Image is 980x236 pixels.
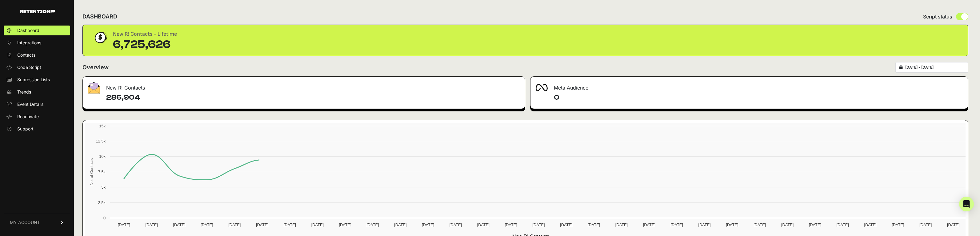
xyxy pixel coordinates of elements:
[554,93,963,102] h4: 0
[4,87,70,97] a: Trends
[477,222,490,227] text: [DATE]
[17,27,39,34] span: Dashboard
[17,77,50,83] span: Supression Lists
[118,222,130,227] text: [DATE]
[82,12,117,21] h2: DASHBOARD
[535,84,548,91] img: fa-meta-2f981b61bb99beabf952f7030308934f19ce035c18b003e963880cc3fabeebb7.png
[17,52,35,58] span: Contacts
[450,222,462,227] text: [DATE]
[284,222,296,227] text: [DATE]
[82,63,109,72] h2: Overview
[923,13,952,20] span: Script status
[146,222,158,227] text: [DATE]
[98,170,106,174] text: 7.5k
[919,222,932,227] text: [DATE]
[103,216,106,220] text: 0
[643,222,655,227] text: [DATE]
[4,50,70,60] a: Contacts
[366,222,379,227] text: [DATE]
[339,222,351,227] text: [DATE]
[588,222,600,227] text: [DATE]
[17,101,43,107] span: Event Details
[671,222,683,227] text: [DATE]
[560,222,572,227] text: [DATE]
[4,38,70,48] a: Integrations
[106,93,520,102] h4: 286,904
[17,126,34,132] span: Support
[173,222,185,227] text: [DATE]
[256,222,268,227] text: [DATE]
[530,77,968,95] div: Meta Audience
[201,222,213,227] text: [DATE]
[505,222,517,227] text: [DATE]
[781,222,794,227] text: [DATE]
[4,75,70,85] a: Supression Lists
[809,222,821,227] text: [DATE]
[17,89,31,95] span: Trends
[20,10,55,13] img: Retention.com
[99,154,106,159] text: 10k
[17,64,41,70] span: Code Script
[726,222,738,227] text: [DATE]
[615,222,628,227] text: [DATE]
[96,139,106,143] text: 12.5k
[17,40,41,46] span: Integrations
[99,124,106,128] text: 15k
[4,99,70,109] a: Event Details
[93,30,108,45] img: dollar-coin-05c43ed7efb7bc0c12610022525b4bbbb207c7efeef5aecc26f025e68dcafac9.png
[311,222,324,227] text: [DATE]
[422,222,434,227] text: [DATE]
[532,222,545,227] text: [DATE]
[864,222,876,227] text: [DATE]
[4,26,70,35] a: Dashboard
[98,200,106,205] text: 2.5k
[228,222,241,227] text: [DATE]
[17,114,39,120] span: Reactivate
[89,158,94,185] text: No. of Contacts
[83,77,525,95] div: New R! Contacts
[959,197,974,211] div: Open Intercom Messenger
[4,112,70,122] a: Reactivate
[4,62,70,72] a: Code Script
[4,213,70,232] a: MY ACCOUNT
[10,219,40,226] span: MY ACCOUNT
[4,124,70,134] a: Support
[113,30,177,38] div: New R! Contacts - Lifetime
[892,222,904,227] text: [DATE]
[113,38,177,51] div: 6,725,626
[837,222,849,227] text: [DATE]
[947,222,959,227] text: [DATE]
[88,82,100,94] img: fa-envelope-19ae18322b30453b285274b1b8af3d052b27d846a4fbe8435d1a52b978f639a2.png
[698,222,710,227] text: [DATE]
[754,222,766,227] text: [DATE]
[101,185,106,190] text: 5k
[394,222,406,227] text: [DATE]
